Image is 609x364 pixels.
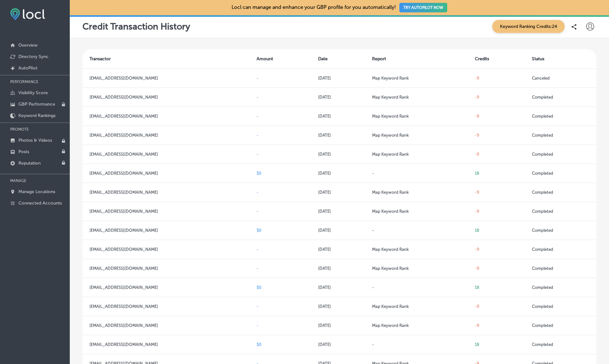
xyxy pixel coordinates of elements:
[468,69,525,88] td: -9
[18,90,48,95] p: Visibility Score
[250,297,311,316] td: -
[468,316,525,335] td: -9
[82,21,190,32] p: Credit Transaction History
[468,202,525,221] td: -9
[250,69,311,88] td: -
[311,88,365,107] td: [DATE]
[468,221,525,240] td: 18
[82,278,250,297] td: [EMAIL_ADDRESS][DOMAIN_NAME]
[311,316,365,335] td: [DATE]
[18,54,49,59] p: Directory Sync
[365,259,468,278] td: Map Keyword Rank
[82,49,250,69] th: Transactor
[18,160,41,166] p: Reputation
[365,221,468,240] td: -
[250,88,311,107] td: -
[525,49,596,69] th: Status
[311,107,365,126] td: [DATE]
[525,335,596,354] td: Completed
[82,316,250,335] td: [EMAIL_ADDRESS][DOMAIN_NAME]
[311,202,365,221] td: [DATE]
[468,107,525,126] td: -9
[250,183,311,202] td: -
[468,88,525,107] td: -9
[311,126,365,145] td: [DATE]
[365,335,468,354] td: -
[525,164,596,183] td: Completed
[365,69,468,88] td: Map Keyword Rank
[250,126,311,145] td: -
[365,145,468,164] td: Map Keyword Rank
[525,107,596,126] td: Completed
[18,200,62,206] p: Connected Accounts
[365,107,468,126] td: Map Keyword Rank
[365,183,468,202] td: Map Keyword Rank
[525,259,596,278] td: Completed
[525,221,596,240] td: Completed
[82,145,250,164] td: [EMAIL_ADDRESS][DOMAIN_NAME]
[468,126,525,145] td: -9
[18,189,55,194] p: Manage Locations
[365,202,468,221] td: Map Keyword Rank
[525,145,596,164] td: Completed
[18,138,52,143] p: Photos & Videos
[311,221,365,240] td: [DATE]
[10,8,45,20] img: fda3e92497d09a02dc62c9cd864e3231.png
[365,240,468,259] td: Map Keyword Rank
[468,49,525,69] th: Credits
[250,164,311,183] td: $0
[311,240,365,259] td: [DATE]
[82,126,250,145] td: [EMAIL_ADDRESS][DOMAIN_NAME]
[525,202,596,221] td: Completed
[250,202,311,221] td: -
[18,101,55,107] p: GBP Performance
[311,49,365,69] th: Date
[250,145,311,164] td: -
[250,221,311,240] td: $0
[82,69,250,88] td: [EMAIL_ADDRESS][DOMAIN_NAME]
[525,126,596,145] td: Completed
[82,183,250,202] td: [EMAIL_ADDRESS][DOMAIN_NAME]
[365,88,468,107] td: Map Keyword Rank
[82,221,250,240] td: [EMAIL_ADDRESS][DOMAIN_NAME]
[250,107,311,126] td: -
[18,65,37,71] p: AutoPilot
[525,69,596,88] td: Canceled
[468,335,525,354] td: 18
[250,49,311,69] th: Amount
[468,145,525,164] td: -9
[525,278,596,297] td: Completed
[468,297,525,316] td: -9
[82,88,250,107] td: [EMAIL_ADDRESS][DOMAIN_NAME]
[311,335,365,354] td: [DATE]
[311,259,365,278] td: [DATE]
[311,145,365,164] td: [DATE]
[311,69,365,88] td: [DATE]
[365,316,468,335] td: Map Keyword Rank
[311,278,365,297] td: [DATE]
[82,240,250,259] td: [EMAIL_ADDRESS][DOMAIN_NAME]
[18,42,37,48] p: Overview
[525,183,596,202] td: Completed
[250,259,311,278] td: -
[468,164,525,183] td: 18
[250,240,311,259] td: -
[311,183,365,202] td: [DATE]
[525,297,596,316] td: Completed
[468,240,525,259] td: -9
[492,20,565,33] span: Keyword Ranking Credits: 24
[82,202,250,221] td: [EMAIL_ADDRESS][DOMAIN_NAME]
[365,278,468,297] td: -
[311,297,365,316] td: [DATE]
[365,297,468,316] td: Map Keyword Rank
[82,259,250,278] td: [EMAIL_ADDRESS][DOMAIN_NAME]
[468,259,525,278] td: -9
[365,49,468,69] th: Report
[525,240,596,259] td: Completed
[468,278,525,297] td: 18
[250,278,311,297] td: $0
[525,316,596,335] td: Completed
[399,3,447,12] button: TRY AUTOPILOT NOW
[250,316,311,335] td: -
[468,183,525,202] td: -9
